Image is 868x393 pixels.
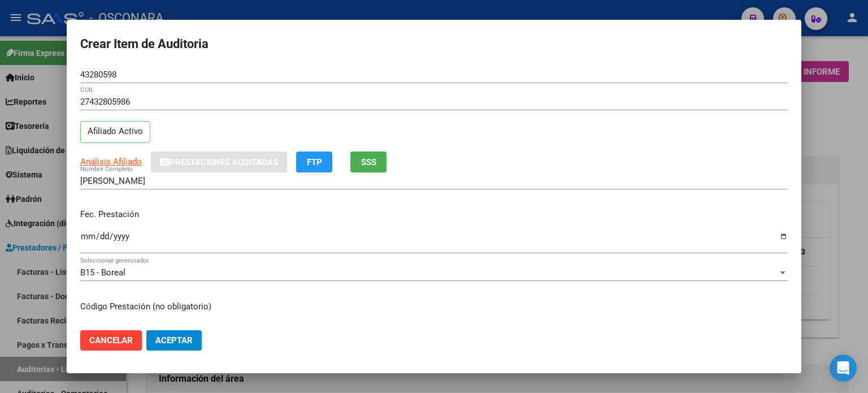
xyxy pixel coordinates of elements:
[155,335,193,346] span: Aceptar
[80,267,125,278] span: B15 - Boreal
[830,355,857,382] div: Open Intercom Messenger
[307,157,322,167] span: FTP
[151,152,287,172] button: Prestaciones Auditadas
[350,152,387,172] button: SSS
[80,33,788,55] h2: Crear Item de Auditoria
[146,330,202,351] button: Aceptar
[80,300,788,313] p: Código Prestación (no obligatorio)
[361,157,376,167] span: SSS
[170,157,278,167] span: Prestaciones Auditadas
[89,335,133,346] span: Cancelar
[80,157,142,167] span: Análisis Afiliado
[296,152,332,172] button: FTP
[80,208,788,221] p: Fec. Prestación
[80,330,142,351] button: Cancelar
[80,121,150,143] p: Afiliado Activo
